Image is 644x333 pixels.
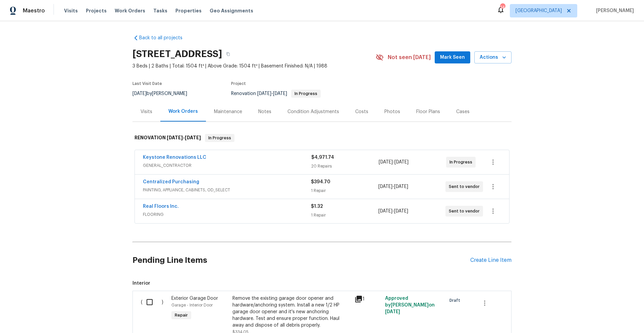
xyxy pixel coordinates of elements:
span: Geo Assignments [210,7,253,14]
span: - [378,183,408,190]
span: Exterior Garage Door [171,296,218,301]
span: 3 Beds | 2 Baths | Total: 1504 ft² | Above Grade: 1504 ft² | Basement Finished: N/A | 1988 [132,63,376,69]
span: [DATE] [394,184,408,189]
h2: Pending Line Items [132,245,470,276]
span: $4,971.74 [311,155,334,160]
div: Create Line Item [470,257,512,264]
span: Mark Seen [440,53,465,62]
span: In Progress [292,92,320,96]
div: 1 Repair [311,212,378,219]
span: [DATE] [379,160,393,164]
div: Floor Plans [416,108,440,115]
span: [GEOGRAPHIC_DATA] [516,7,562,14]
span: [DATE] [132,91,147,96]
span: Project [231,82,246,86]
a: Keystone Renovations LLC [143,155,206,160]
span: - [378,208,408,215]
span: [DATE] [385,310,400,314]
span: Visits [64,7,78,14]
div: Visits [141,108,152,115]
span: $1.32 [311,204,323,209]
h2: [STREET_ADDRESS] [132,51,222,57]
span: Last Visit Date [132,82,162,86]
a: Real Floors Inc. [143,204,179,209]
span: Actions [480,53,506,62]
span: Garage - Interior Door [171,303,213,307]
span: Work Orders [115,7,145,14]
span: - [167,135,201,140]
div: Photos [384,108,400,115]
span: GENERAL_CONTRACTOR [143,162,311,169]
span: [DATE] [185,135,201,140]
div: Costs [355,108,368,115]
span: Repair [172,312,191,319]
span: Renovation [231,91,321,96]
span: [PERSON_NAME] [593,7,634,14]
div: by [PERSON_NAME] [132,90,195,98]
div: 1 Repair [311,187,378,194]
div: Cases [456,108,470,115]
span: [DATE] [378,184,392,189]
span: Interior [132,280,512,287]
div: 14 [500,4,505,11]
div: 1 [355,295,381,303]
a: Back to all projects [132,35,197,41]
div: Work Orders [168,108,198,115]
span: [DATE] [257,91,271,96]
span: [DATE] [167,135,183,140]
div: Notes [258,108,271,115]
span: Not seen [DATE] [388,54,431,61]
span: Sent to vendor [449,183,482,190]
span: Properties [175,7,202,14]
span: In Progress [206,135,234,141]
span: FLOORING [143,211,311,218]
span: [DATE] [378,209,392,213]
span: Draft [449,297,463,304]
a: Centralized Purchasing [143,180,199,184]
button: Mark Seen [435,51,470,64]
span: Tasks [153,8,167,13]
span: PAINTING, APPLIANCE, CABINETS, OD_SELECT [143,187,311,193]
div: RENOVATION [DATE]-[DATE]In Progress [132,127,512,149]
span: In Progress [449,159,475,165]
span: Projects [86,7,107,14]
div: Remove the existing garage door opener and hardware/anchoring system. Install a new 1/2 HP garage... [232,295,351,329]
span: [DATE] [394,160,409,164]
span: Maestro [23,7,45,14]
span: Approved by [PERSON_NAME] on [385,296,435,314]
div: Condition Adjustments [287,108,339,115]
div: Maintenance [214,108,242,115]
span: [DATE] [273,91,287,96]
div: 20 Repairs [311,163,379,170]
span: - [257,91,287,96]
span: Sent to vendor [449,208,482,215]
button: Actions [474,51,512,64]
span: [DATE] [394,209,408,213]
span: $394.70 [311,180,330,184]
span: - [379,159,409,165]
h6: RENOVATION [135,134,201,142]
